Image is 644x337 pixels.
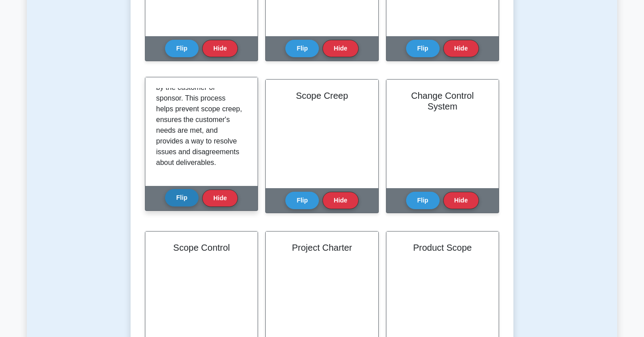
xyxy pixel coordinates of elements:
button: Flip [406,40,440,57]
h2: Product Scope [397,242,488,253]
h2: Scope Control [156,242,247,253]
h2: Scope Creep [276,90,367,101]
button: Flip [165,189,199,206]
h2: Project Charter [276,242,367,253]
button: Hide [443,40,479,57]
button: Flip [285,40,319,57]
button: Hide [322,192,358,209]
button: Flip [165,40,199,57]
button: Flip [406,192,440,209]
button: Hide [322,40,358,57]
h2: Change Control System [397,90,488,112]
button: Hide [202,190,238,207]
button: Flip [285,192,319,209]
button: Hide [202,40,238,57]
button: Hide [443,192,479,209]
